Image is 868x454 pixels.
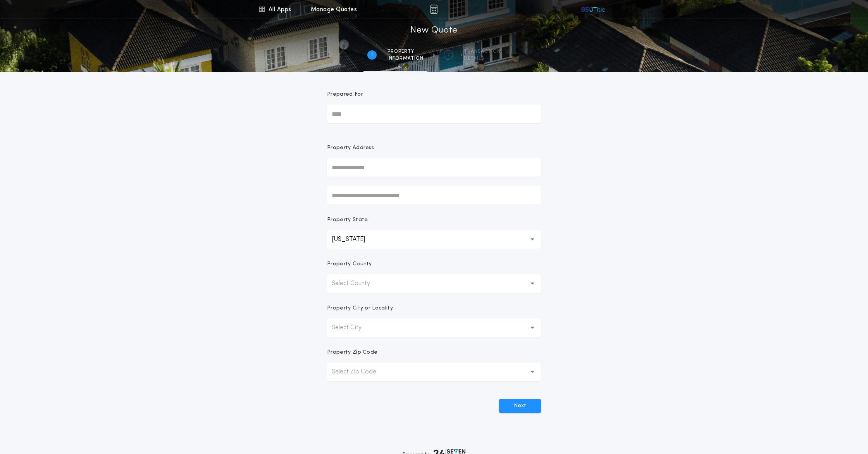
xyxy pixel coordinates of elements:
p: [US_STATE] [332,235,377,244]
h2: 1 [371,52,373,58]
p: Property Zip Code [327,349,377,356]
button: Select City [327,318,541,337]
img: img [430,5,437,14]
p: Property City or Locality [327,304,393,312]
span: information [387,55,424,62]
p: Property State [327,216,368,224]
button: Select Zip Code [327,363,541,381]
p: Select City [332,323,374,332]
button: Select County [327,274,541,293]
p: Prepared For [327,91,363,98]
p: Select County [332,279,382,288]
span: Property [387,48,424,55]
button: [US_STATE] [327,230,541,249]
span: details [464,55,501,62]
input: Prepared For [327,105,541,123]
p: Property Address [327,144,541,152]
p: Select Zip Code [332,367,389,377]
img: vs-icon [580,5,606,13]
h2: 2 [447,52,450,58]
span: Transaction [464,48,501,55]
p: Property County [327,260,372,268]
button: Next [499,399,541,413]
h1: New Quote [410,24,458,37]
